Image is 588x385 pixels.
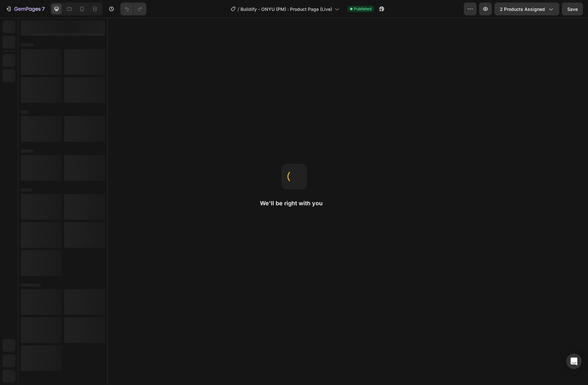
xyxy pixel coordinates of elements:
span: Buildify - ONYU (PM) : Product Page (Live) [241,6,332,12]
span: Save [567,6,578,12]
h2: We'll be right with you [260,200,328,207]
span: Published [354,6,371,12]
span: / [238,6,239,12]
button: 7 [3,3,48,15]
span: 2 products assigned [500,6,545,12]
p: 7 [42,5,45,13]
div: Open Intercom Messenger [566,354,582,369]
div: Undo/Redo [120,3,146,15]
button: 2 products assigned [494,3,559,15]
button: Save [562,3,583,15]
